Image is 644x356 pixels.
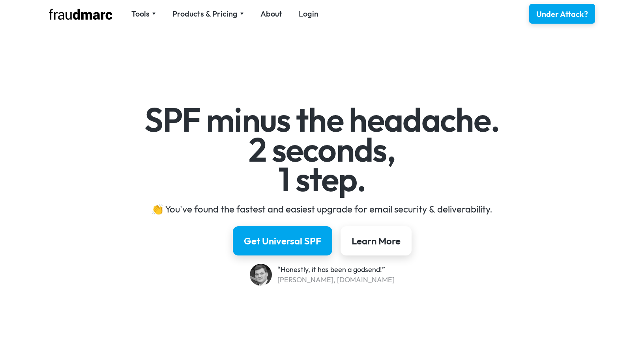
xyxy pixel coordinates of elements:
[260,8,282,19] a: About
[172,8,238,19] div: Products & Pricing
[277,265,395,275] div: “Honestly, it has been a godsend!”
[536,9,588,20] div: Under Attack?
[244,235,321,247] div: Get Universal SPF
[352,235,401,247] div: Learn More
[131,8,156,19] div: Tools
[529,4,595,24] a: Under Attack?
[233,226,332,255] a: Get Universal SPF
[131,8,150,19] div: Tools
[93,105,551,194] h1: SPF minus the headache. 2 seconds, 1 step.
[172,8,244,19] div: Products & Pricing
[299,8,318,19] a: Login
[277,275,395,285] div: [PERSON_NAME], [DOMAIN_NAME]
[93,203,551,215] div: 👏 You've found the fastest and easiest upgrade for email security & deliverability.
[341,226,412,255] a: Learn More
